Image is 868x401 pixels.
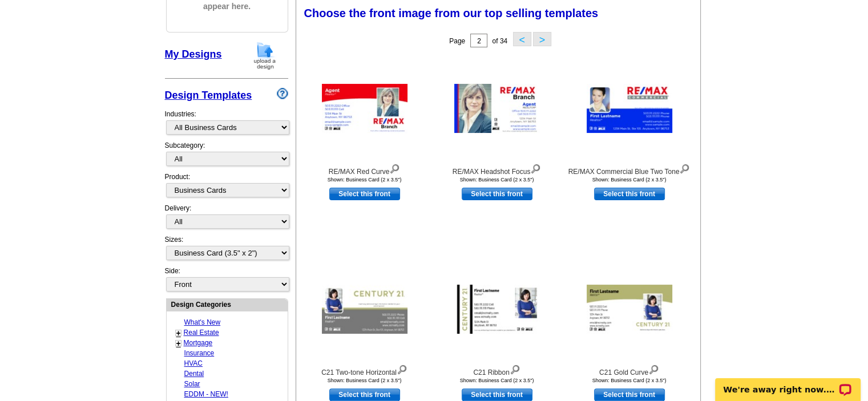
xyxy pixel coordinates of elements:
img: RE/MAX Red Curve [322,84,407,133]
a: Mortgage [184,339,213,347]
iframe: LiveChat chat widget [708,365,868,401]
a: use this design [329,388,400,401]
div: RE/MAX Red Curve [302,161,427,177]
div: Product: [165,172,288,203]
a: use this design [329,188,400,200]
img: C21 Gold Curve [587,285,672,334]
img: upload-design [250,41,280,70]
a: use this design [594,188,665,200]
span: Page [449,37,465,45]
button: < [513,32,531,46]
div: Subcategory: [165,140,288,172]
a: EDDM - NEW! [184,390,228,398]
a: Dental [184,370,204,378]
div: Shown: Business Card (2 x 3.5") [567,177,692,183]
img: view design details [679,161,690,174]
img: view design details [530,161,541,174]
img: RE/MAX Headshot Focus [454,84,540,133]
div: Shown: Business Card (2 x 3.5") [434,177,560,183]
div: Shown: Business Card (2 x 3.5") [434,378,560,383]
div: Sizes: [165,234,288,266]
div: Side: [165,266,288,293]
a: HVAC [184,359,203,367]
div: C21 Gold Curve [567,362,692,378]
img: view design details [389,161,400,174]
a: Real Estate [184,329,219,337]
div: C21 Ribbon [434,362,560,378]
div: RE/MAX Commercial Blue Two Tone [567,161,692,177]
img: RE/MAX Commercial Blue Two Tone [587,84,672,133]
a: + [176,339,181,348]
div: Shown: Business Card (2 x 3.5") [302,177,427,183]
a: What's New [184,318,221,326]
div: Shown: Business Card (2 x 3.5") [302,378,427,383]
div: C21 Two-tone Horizontal [302,362,427,378]
a: Design Templates [165,90,252,101]
a: use this design [462,188,532,200]
a: Solar [184,380,200,388]
a: use this design [594,388,665,401]
img: C21 Ribbon [454,285,540,334]
img: view design details [510,362,520,375]
a: My Designs [165,48,222,60]
a: Insurance [184,349,215,357]
img: view design details [397,362,407,375]
div: Industries: [165,103,288,140]
div: RE/MAX Headshot Focus [434,161,560,177]
div: Shown: Business Card (2 x 3.5") [567,378,692,383]
img: C21 Two-tone Horizontal [322,285,407,334]
button: > [533,32,551,46]
span: Choose the front image from our top selling templates [304,7,599,19]
a: use this design [462,388,532,401]
div: Design Categories [167,299,288,310]
img: design-wizard-help-icon.png [277,88,288,99]
span: of 34 [492,37,507,45]
a: + [176,329,181,338]
img: view design details [648,362,659,375]
div: Delivery: [165,203,288,234]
